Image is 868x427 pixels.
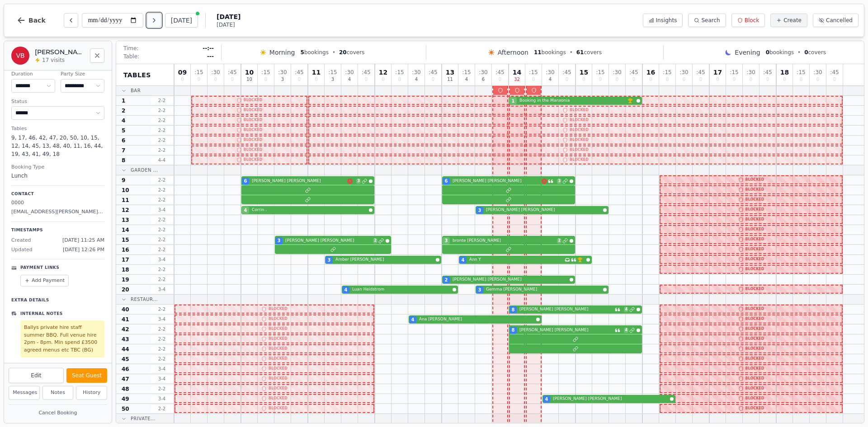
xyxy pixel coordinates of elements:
[419,316,534,323] span: Ana [PERSON_NAME]
[643,14,683,27] button: Insights
[151,256,173,263] span: 3 - 4
[462,70,471,75] span: : 15
[151,246,173,253] span: 2 - 2
[534,49,542,56] span: 11
[151,216,173,223] span: 2 - 2
[278,237,281,244] span: 3
[123,53,139,60] span: Table:
[570,49,573,56] span: •
[20,265,59,271] p: Payment Links
[35,47,85,56] h2: [PERSON_NAME] Brown
[546,70,554,75] span: : 30
[688,14,726,27] button: Search
[312,69,321,75] span: 11
[151,375,173,382] span: 3 - 4
[566,77,568,82] span: 0
[519,327,613,333] span: [PERSON_NAME] [PERSON_NAME]
[246,77,252,82] span: 10
[332,49,335,56] span: •
[20,311,63,317] p: Internal Notes
[151,356,173,362] span: 2 - 2
[339,49,347,56] span: 20
[411,316,415,323] span: 4
[328,257,331,263] span: 3
[328,70,337,75] span: : 15
[800,77,802,82] span: 0
[42,386,74,400] button: Notes
[696,70,705,75] span: : 45
[281,77,284,82] span: 3
[331,77,334,82] span: 3
[562,70,571,75] span: : 45
[20,275,69,287] button: Add Payment
[203,45,214,52] span: --:--
[122,226,129,234] span: 14
[9,368,64,383] button: Edit
[151,127,173,134] span: 2 - 2
[165,13,198,28] button: [DATE]
[122,356,129,363] span: 45
[151,107,173,114] span: 2 - 2
[469,257,563,263] span: Ann Y
[217,21,241,28] span: [DATE]
[532,77,535,82] span: 0
[122,375,129,383] span: 47
[498,48,528,57] span: Afternoon
[151,405,173,412] span: 2 - 2
[412,70,420,75] span: : 30
[666,77,669,82] span: 0
[9,386,40,400] button: Messages
[478,286,481,293] span: 3
[445,277,448,283] span: 2
[122,107,125,114] span: 2
[613,70,621,75] span: : 30
[151,117,173,124] span: 2 - 2
[252,207,367,213] span: Corrin .
[730,70,738,75] span: : 15
[122,157,125,164] span: 8
[713,69,722,75] span: 17
[445,237,448,244] span: 3
[766,77,769,82] span: 0
[679,70,688,75] span: : 30
[122,276,129,283] span: 19
[486,207,601,213] span: [PERSON_NAME] [PERSON_NAME]
[123,70,151,80] span: Tables
[301,49,304,56] span: 5
[580,69,588,75] span: 15
[462,257,465,263] span: 4
[766,49,769,56] span: 0
[123,45,138,52] span: Time:
[151,147,173,154] span: 2 - 2
[151,226,173,233] span: 2 - 2
[453,238,555,244] span: bronte [PERSON_NAME]
[151,366,173,372] span: 3 - 4
[151,236,173,243] span: 2 - 2
[816,77,819,82] span: 0
[344,286,348,293] span: 4
[122,346,129,353] span: 44
[315,77,317,82] span: 0
[382,77,384,82] span: 0
[615,328,620,333] svg: Customer message
[478,207,481,214] span: 3
[151,385,173,392] span: 2 - 2
[244,207,247,214] span: 4
[122,405,129,413] span: 50
[11,164,104,171] dt: Booking Type
[122,256,129,263] span: 17
[178,69,187,75] span: 09
[11,294,104,304] p: Extra Details
[549,77,552,82] span: 4
[571,257,576,263] svg: Customer message
[151,266,173,273] span: 2 - 2
[151,336,173,343] span: 2 - 2
[181,77,184,82] span: 0
[432,77,434,82] span: 0
[66,368,107,383] button: Seat Guest
[649,77,652,82] span: 0
[750,77,752,82] span: 0
[151,395,173,402] span: 3 - 4
[542,178,547,184] svg: Allergens: Gluten
[151,316,173,323] span: 3 - 4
